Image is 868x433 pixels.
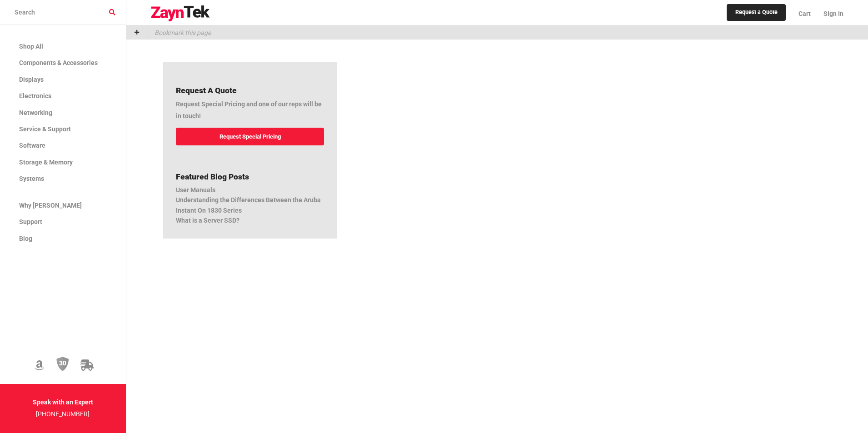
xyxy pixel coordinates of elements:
[176,196,321,214] a: Understanding the Differences Between the Aruba Instant On 1830 Series
[33,398,93,406] strong: Speak with an Expert
[19,218,42,225] span: Support
[19,92,51,100] span: Electronics
[19,59,98,66] span: Components & Accessories
[792,2,817,25] a: Cart
[176,171,324,183] h4: Featured Blog Posts
[36,410,90,418] a: [PHONE_NUMBER]
[19,125,71,133] span: Service & Support
[150,5,210,22] img: logo
[148,25,211,40] p: Bookmark this page
[56,356,69,372] img: 30 Day Return Policy
[19,235,32,242] span: Blog
[176,217,239,224] a: What is a Server SSD?
[19,43,43,50] span: Shop All
[176,186,215,194] a: User Manuals
[19,202,82,209] span: Why [PERSON_NAME]
[19,159,73,166] span: Storage & Memory
[817,2,843,25] a: Sign In
[176,128,324,145] a: Request Special Pricing
[176,85,324,96] h4: Request a Quote
[798,10,811,17] span: Cart
[19,175,44,182] span: Systems
[727,4,786,21] a: Request a Quote
[19,76,44,83] span: Displays
[19,142,45,149] span: Software
[19,109,52,116] span: Networking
